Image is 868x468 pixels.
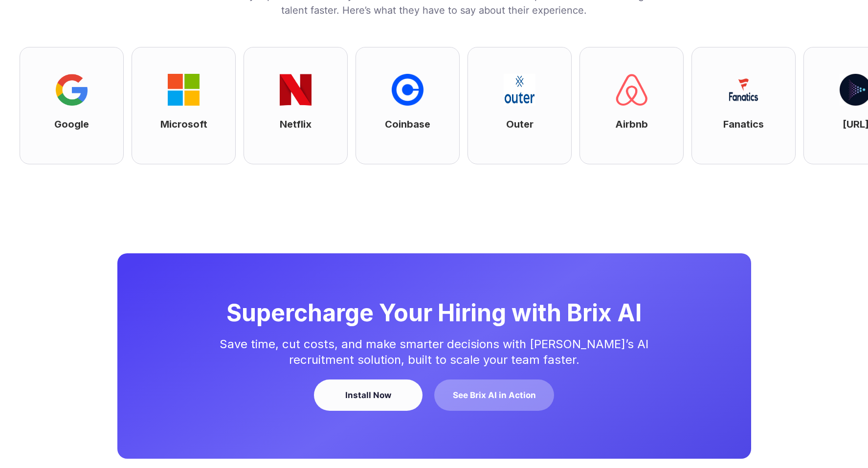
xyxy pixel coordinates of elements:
[687,117,728,131] p: Fanatics
[434,379,554,411] button: See Brix AI in Action
[806,117,832,131] p: [URL]
[199,336,670,368] div: Save time, cut costs, and make smarter decisions with [PERSON_NAME]’s AI recruitment solution, bu...
[579,74,611,106] img: company logo
[579,117,612,131] p: Airbnb
[349,117,394,131] p: Coinbase
[226,301,642,325] div: Supercharge Your Hiring with Brix AI
[326,389,411,401] div: Install Now
[20,74,51,106] img: company logo
[467,74,499,106] img: company logo
[453,389,536,401] div: See Brix AI in Action
[469,117,497,131] p: Outer
[132,74,163,106] img: company logo
[244,74,275,106] img: company logo
[124,117,171,131] p: Microsoft
[691,74,723,106] img: company logo
[356,74,387,106] img: company logo
[18,117,53,131] p: Google
[244,117,275,131] p: Netflix
[803,74,835,106] img: company logo
[314,379,423,411] button: Install Now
